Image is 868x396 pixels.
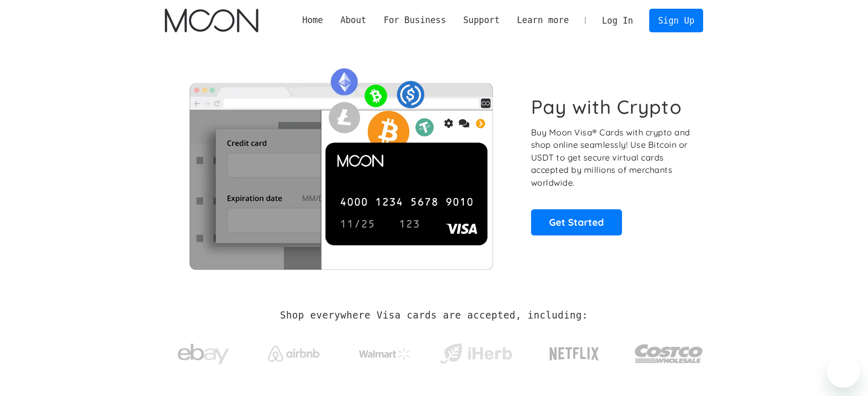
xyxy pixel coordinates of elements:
[256,335,332,367] a: Airbnb
[517,14,569,27] div: Learn more
[531,126,692,189] p: Buy Moon Visa® Cards with crypto and shop online seamlessly! Use Bitcoin or USDT to get secure vi...
[165,328,241,375] a: ebay
[593,9,641,32] a: Log In
[375,14,455,27] div: For Business
[438,330,514,372] a: iHerb
[455,14,508,27] div: Support
[165,9,258,32] a: home
[634,334,703,373] img: Costco
[268,346,319,362] img: Airbnb
[347,338,423,365] a: Walmart
[508,14,578,27] div: Learn more
[165,9,258,32] img: Moon Logo
[634,324,703,378] a: Costco
[531,209,622,235] a: Get Started
[165,61,517,269] img: Moon Cards let you spend your crypto anywhere Visa is accepted.
[359,348,410,360] img: Walmart
[649,9,703,32] a: Sign Up
[332,14,375,27] div: About
[531,95,682,118] h1: Pay with Crypto
[384,14,446,27] div: For Business
[529,331,620,372] a: Netflix
[294,14,332,27] a: Home
[463,14,500,27] div: Support
[827,355,860,388] iframe: Button to launch messaging window
[178,338,229,370] img: ebay
[341,14,367,27] div: About
[549,341,600,367] img: Netflix
[438,341,514,367] img: iHerb
[280,310,588,321] h2: Shop everywhere Visa cards are accepted, including:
